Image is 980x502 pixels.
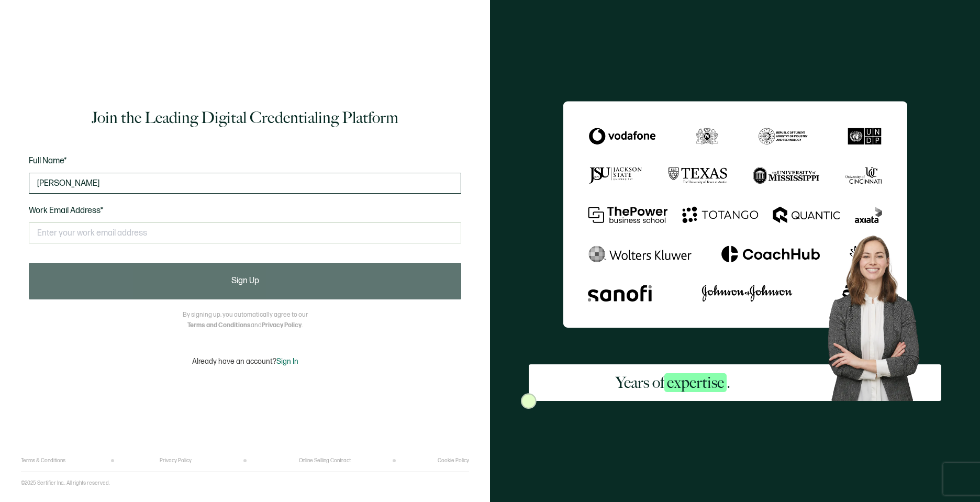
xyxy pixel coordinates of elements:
[818,227,942,401] img: Sertifier Signup - Years of <span class="strong-h">expertise</span>. Hero
[521,393,537,409] img: Sertifier Signup
[563,101,907,328] img: Sertifier Signup - Years of <span class="strong-h">expertise</span>.
[183,310,308,331] p: By signing up, you automatically agree to our and .
[438,458,469,464] a: Cookie Policy
[29,173,461,194] input: Jane Doe
[29,156,67,166] span: Full Name*
[187,321,251,329] a: Terms and Conditions
[664,373,727,392] span: expertise
[21,458,65,464] a: Terms & Conditions
[160,458,192,464] a: Privacy Policy
[29,206,104,216] span: Work Email Address*
[29,263,461,299] button: Sign Up
[231,277,259,285] span: Sign Up
[276,357,298,366] span: Sign In
[21,480,110,486] p: ©2025 Sertifier Inc.. All rights reserved.
[92,107,398,128] h1: Join the Leading Digital Credentialing Platform
[192,357,298,366] p: Already have an account?
[262,321,302,329] a: Privacy Policy
[29,222,461,243] input: Enter your work email address
[616,372,730,393] h2: Years of .
[299,458,351,464] a: Online Selling Contract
